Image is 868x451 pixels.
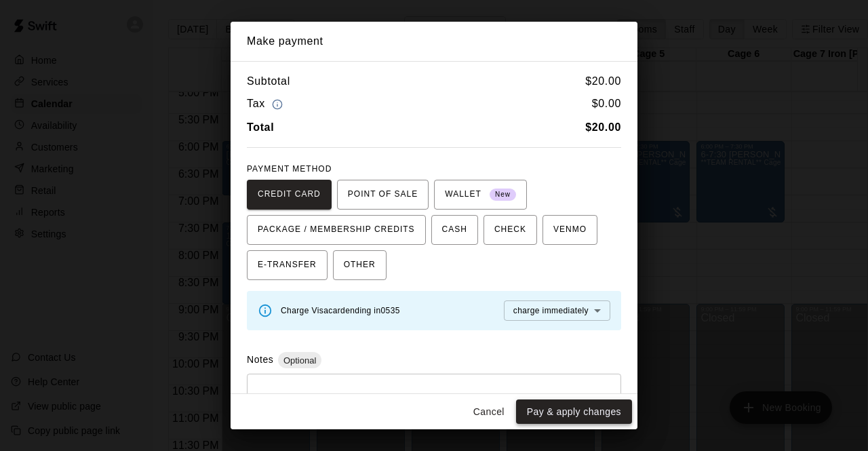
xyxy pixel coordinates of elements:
[585,121,621,133] b: $ 20.00
[445,184,516,205] span: WALLET
[281,306,400,315] span: Charge Visa card ending in 0535
[490,186,516,204] span: New
[431,215,478,245] button: CASH
[442,219,467,241] span: CASH
[247,354,273,365] label: Notes
[247,180,332,210] button: CREDIT CARD
[542,215,597,245] button: VENMO
[348,184,418,205] span: POINT OF SALE
[247,164,332,174] span: PAYMENT METHOD
[494,219,526,241] span: CHECK
[467,399,511,425] button: Cancel
[592,95,621,113] h6: $ 0.00
[278,355,321,366] span: Optional
[337,180,429,210] button: POINT OF SALE
[434,180,527,210] button: WALLET New
[231,22,637,61] h2: Make payment
[344,254,376,276] span: OTHER
[258,219,415,241] span: PACKAGE / MEMBERSHIP CREDITS
[247,250,328,280] button: E-TRANSFER
[247,95,286,113] h6: Tax
[585,73,621,90] h6: $ 20.00
[513,306,589,315] span: charge immediately
[516,399,632,425] button: Pay & apply changes
[484,215,537,245] button: CHECK
[553,219,587,241] span: VENMO
[258,184,321,205] span: CREDIT CARD
[258,254,317,276] span: E-TRANSFER
[247,73,290,90] h6: Subtotal
[247,215,426,245] button: PACKAGE / MEMBERSHIP CREDITS
[247,121,274,133] b: Total
[333,250,387,280] button: OTHER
